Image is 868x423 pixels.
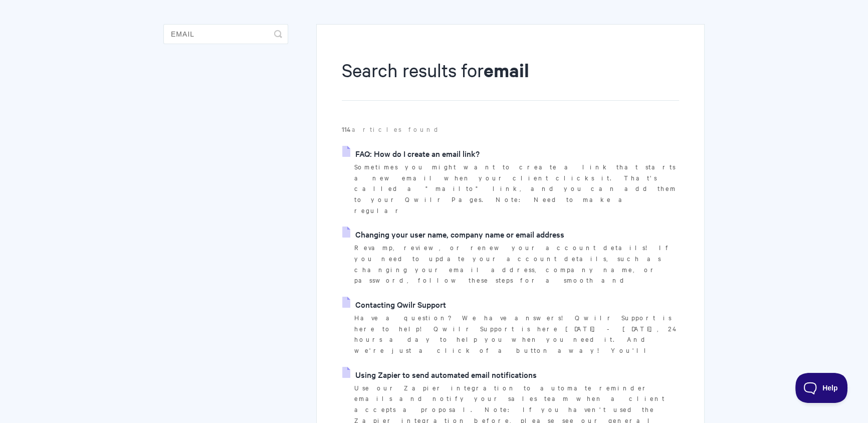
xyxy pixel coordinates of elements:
p: Sometimes you might want to create a link that starts a new email when your client clicks it. Tha... [354,161,679,216]
strong: email [484,58,529,82]
p: Have a question? We have answers! Qwilr Support is here to help! Qwilr Support is here [DATE] - [... [354,312,679,356]
a: FAQ: How do I create an email link? [342,146,480,161]
strong: 114 [342,124,352,134]
iframe: Toggle Customer Support [795,373,848,403]
p: Revamp, review, or renew your account details! If you need to update your account details, such a... [354,242,679,286]
a: Changing your user name, company name or email address [342,227,564,242]
a: Contacting Qwilr Support [342,297,446,312]
a: Using Zapier to send automated email notifications [342,367,537,382]
h1: Search results for [342,57,679,101]
input: Search [163,24,288,44]
p: articles found [342,124,679,135]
